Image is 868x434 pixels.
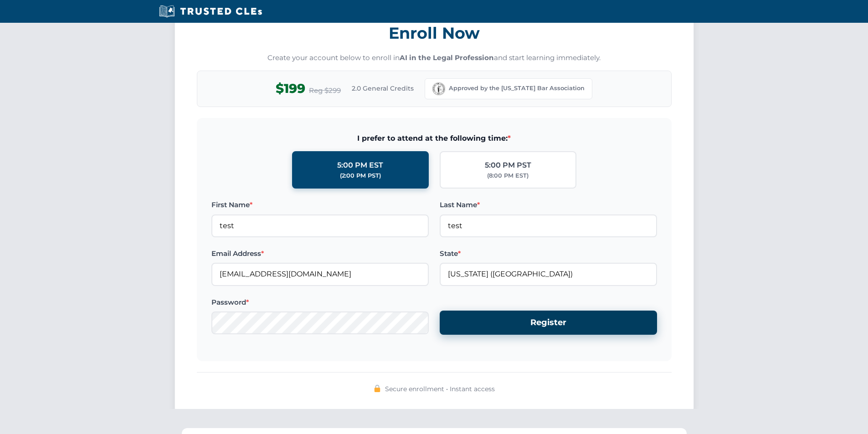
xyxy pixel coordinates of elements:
input: Enter your last name [440,214,657,237]
label: Last Name [440,199,657,210]
label: State [440,248,657,259]
label: Password [211,297,429,308]
div: (8:00 PM EST) [487,171,529,180]
input: Enter your email [211,263,429,286]
img: 🔒 [374,385,381,392]
div: (2:00 PM PST) [340,171,381,180]
label: Email Address [211,248,429,259]
span: Approved by the [US_STATE] Bar Association [449,84,585,93]
div: 5:00 PM EST [337,159,383,171]
div: 5:00 PM PST [485,159,531,171]
p: Create your account below to enroll in and start learning immediately. [197,53,672,63]
h3: Enroll Now [197,19,672,47]
span: I prefer to attend at the following time: [211,133,657,144]
input: Kentucky (KY) [440,263,657,286]
img: Trusted CLEs [156,5,265,18]
strong: AI in the Legal Profession [400,53,494,62]
input: Enter your first name [211,214,429,237]
span: $199 [276,78,305,99]
label: First Name [211,199,429,210]
span: Secure enrollment • Instant access [385,384,495,394]
span: Reg $299 [309,85,341,96]
button: Register [440,311,657,335]
span: 2.0 General Credits [352,83,414,93]
img: Kentucky Bar [432,82,445,95]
